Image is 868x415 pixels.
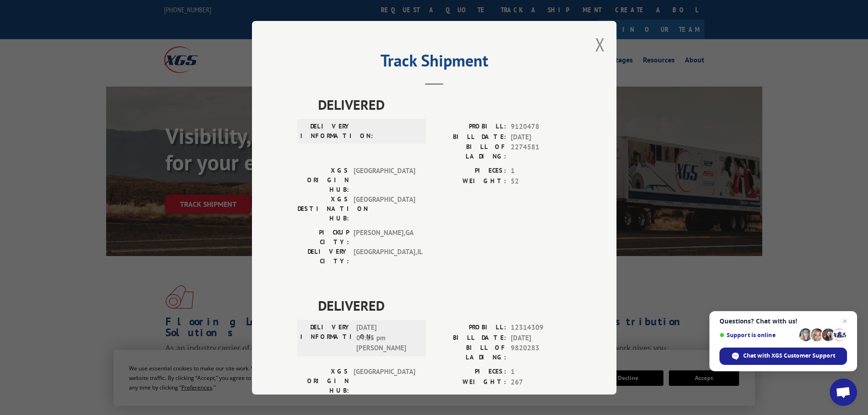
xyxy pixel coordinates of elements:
[595,32,605,56] button: Close modal
[434,176,506,186] label: WEIGHT:
[298,166,349,195] label: XGS ORIGIN HUB:
[298,228,349,247] label: PICKUP CITY:
[434,367,506,377] label: PIECES:
[511,176,571,186] span: 52
[434,122,506,132] label: PROBILL:
[511,166,571,176] span: 1
[298,367,349,395] label: XGS ORIGIN HUB:
[318,94,571,115] span: DELIVERED
[434,142,506,161] label: BILL OF LADING:
[511,323,571,333] span: 12314309
[434,166,506,176] label: PIECES:
[434,377,506,387] label: WEIGHT:
[354,195,415,223] span: [GEOGRAPHIC_DATA]
[354,247,415,266] span: [GEOGRAPHIC_DATA] , IL
[318,295,571,316] span: DELIVERED
[511,377,571,387] span: 267
[719,348,847,365] div: Chat with XGS Customer Support
[511,343,571,362] span: 9820283
[298,54,571,72] h2: Track Shipment
[511,142,571,161] span: 2274581
[434,333,506,343] label: BILL DATE:
[434,323,506,333] label: PROBILL:
[354,367,415,395] span: [GEOGRAPHIC_DATA]
[839,316,850,327] span: Close chat
[511,367,571,377] span: 1
[356,323,418,354] span: [DATE] 04:15 pm [PERSON_NAME]
[743,352,835,360] span: Chat with XGS Customer Support
[830,379,857,406] div: Open chat
[300,323,352,354] label: DELIVERY INFORMATION:
[511,132,571,142] span: [DATE]
[298,195,349,223] label: XGS DESTINATION HUB:
[354,228,415,247] span: [PERSON_NAME] , GA
[511,333,571,343] span: [DATE]
[300,122,352,141] label: DELIVERY INFORMATION:
[354,166,415,195] span: [GEOGRAPHIC_DATA]
[434,132,506,142] label: BILL DATE:
[434,343,506,362] label: BILL OF LADING:
[719,318,847,325] span: Questions? Chat with us!
[511,122,571,132] span: 9120478
[719,332,796,338] span: Support is online
[298,247,349,266] label: DELIVERY CITY:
